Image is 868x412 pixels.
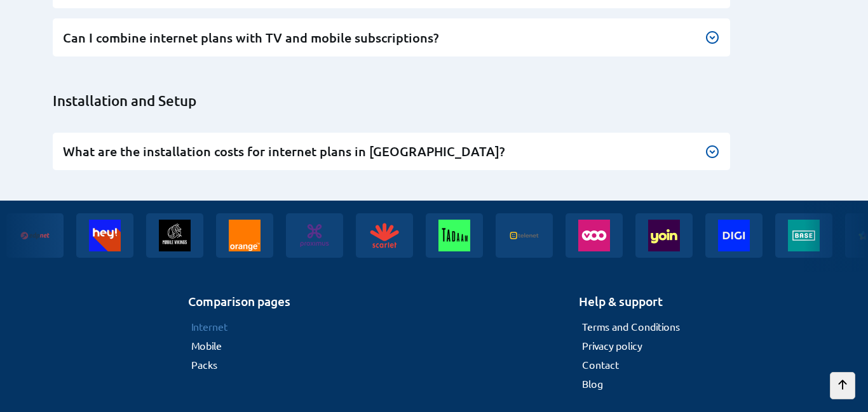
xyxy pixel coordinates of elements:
h2: Comparison pages [188,293,290,310]
a: Mobile [191,339,222,352]
img: Digi banner logo [705,213,763,258]
img: Scarlet banner logo [356,213,413,258]
h2: Help & support [579,293,680,310]
img: Yoin banner logo [635,213,693,258]
h3: What are the installation costs for internet plans in [GEOGRAPHIC_DATA]? [63,143,720,160]
a: Internet [191,320,227,333]
img: Proximus banner logo [286,213,343,258]
img: Telenet banner logo [496,213,553,258]
a: Packs [191,358,217,371]
img: Tadaam banner logo [426,213,483,258]
img: Voo banner logo [566,213,623,258]
h3: Can I combine internet plans with TV and mobile subscriptions? [63,29,720,46]
a: Privacy policy [582,339,642,352]
a: Terms and Conditions [582,320,680,333]
img: Edpnet banner logo [6,213,64,258]
img: Button to expand the text [705,144,720,159]
img: Mobile vikings banner logo [146,213,203,258]
img: Heytelecom banner logo [76,213,133,258]
a: Blog [582,377,603,390]
a: Contact [582,358,619,371]
img: Orange banner logo [216,213,273,258]
img: Base banner logo [775,213,832,258]
img: Button to expand the text [705,30,720,45]
h2: Installation and Setup [53,92,826,110]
